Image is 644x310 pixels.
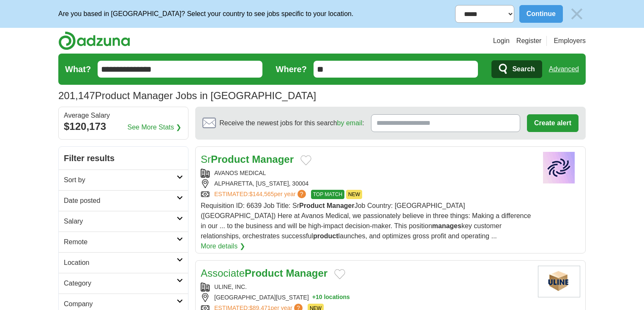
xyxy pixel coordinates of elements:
[219,118,364,128] span: Receive the newest jobs for this search :
[300,155,311,165] button: Add to favorite jobs
[538,152,580,183] img: Company logo
[327,202,355,209] strong: Manager
[201,267,327,279] a: AssociateProduct Manager
[128,122,182,132] a: See More Stats ❯
[201,154,294,165] a: SrProduct Manager
[64,299,177,309] h2: Company
[311,190,344,199] span: TOP MATCH
[59,232,188,252] a: Remote
[554,36,586,46] a: Employers
[201,169,531,178] div: AVANOS MEDICAL
[59,147,188,170] h2: Filter results
[334,269,345,279] button: Add to favorite jobs
[64,216,177,226] h2: Salary
[64,196,177,206] h2: Date posted
[527,114,579,132] button: Create alert
[214,190,308,199] a: ESTIMATED:$144,565per year?
[64,258,177,268] h2: Location
[249,191,274,197] span: $144,565
[59,252,188,273] a: Location
[59,211,188,232] a: Salary
[346,190,362,199] span: NEW
[59,190,188,211] a: Date posted
[512,61,535,78] span: Search
[201,241,245,251] a: More details ❯
[299,202,325,209] strong: Product
[59,170,188,190] a: Sort by
[568,5,586,23] img: icon_close_no_bg.svg
[432,222,461,229] strong: manages
[312,293,350,302] button: +10 locations
[245,267,283,279] strong: Product
[516,36,542,46] a: Register
[201,179,531,188] div: ALPHARETTA, [US_STATE], 30004
[201,293,531,302] div: [GEOGRAPHIC_DATA][US_STATE]
[252,154,294,165] strong: Manager
[297,190,306,198] span: ?
[64,119,183,134] div: $120,173
[211,154,249,165] strong: Product
[59,273,188,294] a: Category
[519,5,563,23] button: Continue
[493,36,510,46] a: Login
[64,175,177,185] h2: Sort by
[286,267,327,279] strong: Manager
[201,202,531,240] span: Requisition ID: 6639 Job Title: Sr Job Country: [GEOGRAPHIC_DATA] ([GEOGRAPHIC_DATA]) Here at Ava...
[65,63,91,75] label: What?
[491,60,542,78] button: Search
[549,61,579,78] a: Advanced
[64,278,177,288] h2: Category
[58,31,130,50] img: Adzuna logo
[64,237,177,247] h2: Remote
[64,112,183,119] div: Average Salary
[58,88,95,103] span: 201,147
[313,232,338,240] strong: product
[337,119,363,127] a: by email
[58,9,353,19] p: Are you based in [GEOGRAPHIC_DATA]? Select your country to see jobs specific to your location.
[58,90,316,101] h1: Product Manager Jobs in [GEOGRAPHIC_DATA]
[312,293,316,302] span: +
[214,283,247,290] a: ULINE, INC.
[538,266,580,297] img: Uline logo
[276,63,307,75] label: Where?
